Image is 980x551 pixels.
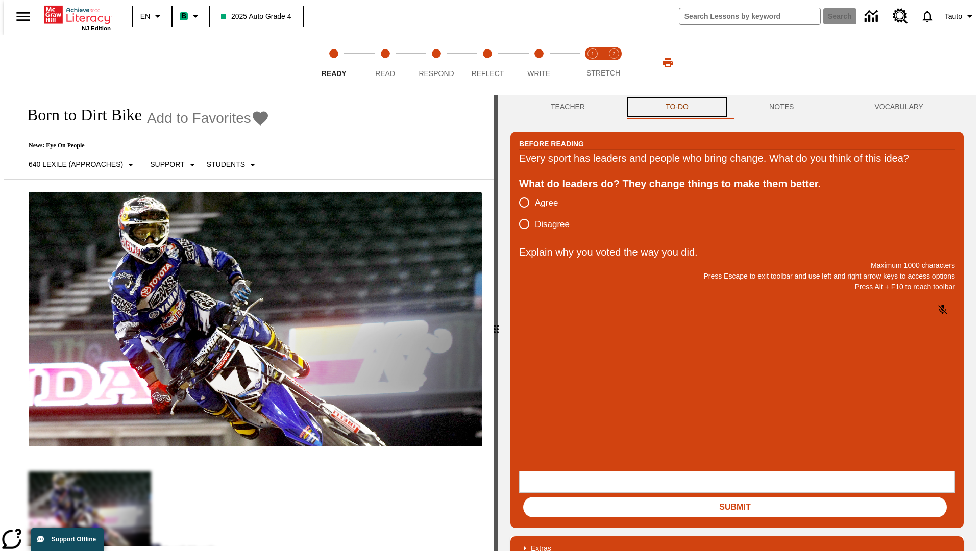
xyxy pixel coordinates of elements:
span: NJ Edition [82,25,111,31]
a: Notifications [914,3,941,30]
button: Submit [523,497,947,517]
div: What do leaders do? They change things to make them better. [519,176,955,192]
div: Every sport has leaders and people who bring change. What do you think of this idea? [519,150,955,166]
span: B [181,10,186,22]
p: Press Alt + F10 to reach toolbar [519,282,955,292]
span: 2025 Auto Grade 4 [221,11,291,22]
span: Tauto [945,11,962,22]
span: Read [375,69,395,78]
img: Motocross racer James Stewart flies through the air on his dirt bike. [29,192,482,447]
h1: Born to Dirt Bike [16,106,142,124]
div: Instructional Panel Tabs [510,95,964,119]
h2: Before Reading [519,138,584,149]
div: reading [4,95,494,546]
button: Print [651,54,684,72]
button: VOCABULARY [834,95,964,119]
button: Reflect step 4 of 5 [458,35,517,91]
a: Data Center [859,3,887,31]
button: Scaffolds, Support [146,156,202,174]
p: Maximum 1000 characters [519,260,955,271]
button: Support Offline [31,528,104,551]
span: Ready [322,69,347,78]
button: Add to Favorites - Born to Dirt Bike [147,109,269,127]
p: Students [207,159,245,170]
span: Disagree [535,218,570,231]
text: 1 [591,51,594,56]
a: Resource Center, Will open in new tab [887,3,914,30]
p: 640 Lexile (Approaches) [29,159,123,170]
div: activity [498,95,976,551]
button: Write step 5 of 5 [509,35,569,91]
button: Boost Class color is mint green. Change class color [176,7,206,26]
div: Home [44,4,111,31]
button: Respond step 3 of 5 [407,35,466,91]
button: Select Student [203,156,263,174]
p: Explain why you voted the way you did. [519,244,955,260]
button: Stretch Respond step 2 of 2 [599,35,629,91]
text: 2 [612,51,615,56]
button: Open side menu [8,2,38,32]
button: Select Lexile, 640 Lexile (Approaches) [24,156,141,174]
button: Stretch Read step 1 of 2 [578,35,607,91]
button: Ready step 1 of 5 [304,35,363,91]
span: EN [140,11,150,22]
span: Respond [419,69,454,78]
span: Support Offline [52,536,96,543]
button: Profile/Settings [941,7,980,26]
div: poll [519,192,578,235]
div: Press Enter or Spacebar and then press right and left arrow keys to move the slider [494,95,498,551]
button: Language: EN, Select a language [136,7,168,26]
span: Agree [535,196,558,210]
span: STRETCH [586,69,620,77]
span: Add to Favorites [147,110,251,127]
button: NOTES [729,95,834,119]
button: Teacher [510,95,625,119]
input: search field [679,8,820,24]
body: Explain why you voted the way you did. Maximum 1000 characters Press Alt + F10 to reach toolbar P... [4,8,149,17]
span: Reflect [472,69,504,78]
button: Read step 2 of 5 [355,35,414,91]
p: News: Eye On People [16,142,269,149]
span: Write [527,69,550,78]
button: Click to activate and allow voice recognition [930,297,955,322]
button: TO-DO [625,95,729,119]
p: Press Escape to exit toolbar and use left and right arrow keys to access options [519,271,955,282]
p: Support [150,159,184,170]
